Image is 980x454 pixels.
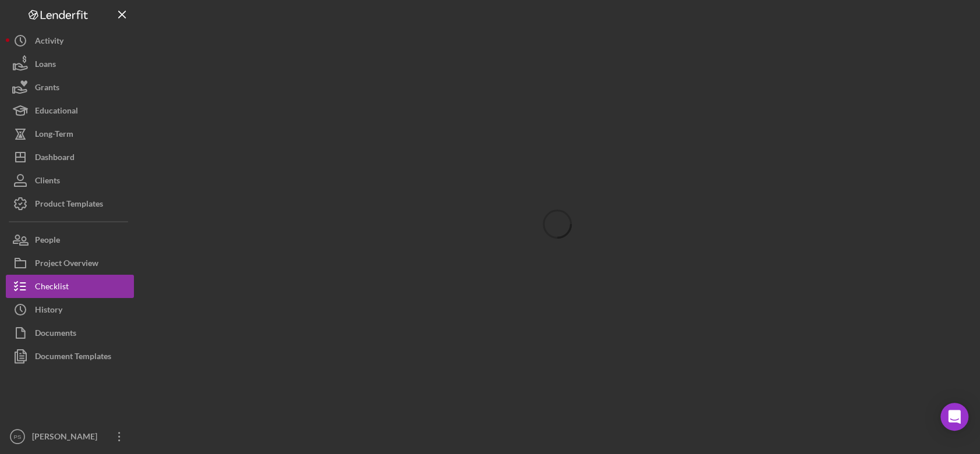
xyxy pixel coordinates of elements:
[35,146,75,172] div: Dashboard
[6,425,134,448] button: PS[PERSON_NAME]
[35,52,56,79] div: Loans
[940,403,968,431] div: Open Intercom Messenger
[6,251,134,275] button: Project Overview
[6,228,134,251] button: People
[35,298,62,324] div: History
[35,275,69,301] div: Checklist
[6,169,134,192] button: Clients
[6,76,134,99] button: Grants
[35,169,60,195] div: Clients
[6,345,134,368] button: Document Templates
[35,228,60,254] div: People
[35,76,59,102] div: Grants
[35,192,103,218] div: Product Templates
[29,425,105,451] div: [PERSON_NAME]
[6,321,134,345] button: Documents
[6,298,134,321] button: History
[6,192,134,215] button: Product Templates
[35,122,73,148] div: Long-Term
[6,29,134,52] button: Activity
[35,321,76,347] div: Documents
[35,29,63,55] div: Activity
[35,345,111,371] div: Document Templates
[6,275,134,298] button: Checklist
[6,122,134,146] button: Long-Term
[35,99,78,125] div: Educational
[14,434,22,440] text: PS
[35,251,98,278] div: Project Overview
[6,146,134,169] button: Dashboard
[6,99,134,122] button: Educational
[6,52,134,76] button: Loans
